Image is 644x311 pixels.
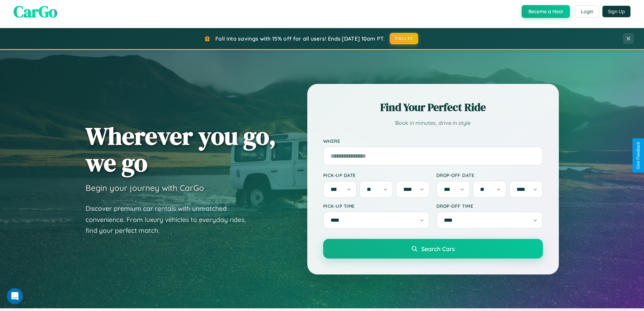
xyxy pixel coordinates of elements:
span: CarGo [14,0,57,23]
button: Sign Up [602,6,630,17]
label: Where [323,138,543,144]
label: Pick-up Time [323,203,430,209]
div: Give Feedback [636,142,641,169]
h2: Find Your Perfect Ride [323,100,543,115]
p: Book in minutes, drive in style [323,118,543,128]
label: Pick-up Date [323,172,430,178]
p: Discover premium car rentals with unmatched convenience. From luxury vehicles to everyday rides, ... [86,203,255,236]
iframe: Intercom live chat [7,288,23,304]
button: Search Cars [323,239,543,259]
button: Login [575,5,599,18]
button: FALL15 [390,33,418,44]
label: Drop-off Time [436,203,543,209]
h1: Wherever you go, we go [86,123,276,176]
span: Fall into savings with 15% off for all users! Ends [DATE] 10am PT. [215,35,385,42]
label: Drop-off Date [436,172,543,178]
button: Become a Host [522,5,570,18]
span: Search Cars [421,245,455,252]
h3: Begin your journey with CarGo [86,183,204,193]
